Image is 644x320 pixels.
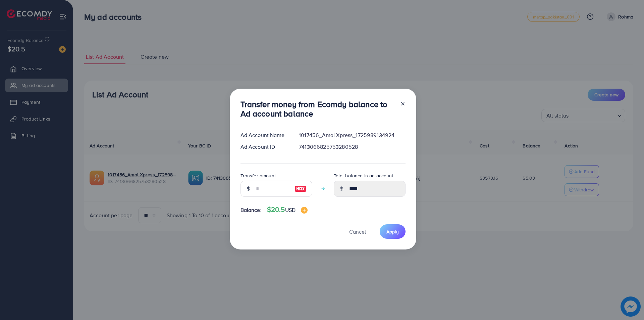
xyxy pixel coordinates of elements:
[349,228,366,235] span: Cancel
[334,172,393,179] label: Total balance in ad account
[294,185,307,193] img: image
[267,205,308,214] h4: $20.5
[341,224,374,239] button: Cancel
[285,206,296,214] span: USD
[301,207,308,214] img: image
[235,131,294,139] div: Ad Account Name
[240,172,276,179] label: Transfer amount
[240,99,395,119] h3: Transfer money from Ecomdy balance to Ad account balance
[293,131,411,139] div: 1017456_Amal Xpress_1725989134924
[293,143,411,151] div: 7413066825753280528
[235,143,294,151] div: Ad Account ID
[386,228,399,235] span: Apply
[380,224,406,239] button: Apply
[240,206,262,214] span: Balance:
